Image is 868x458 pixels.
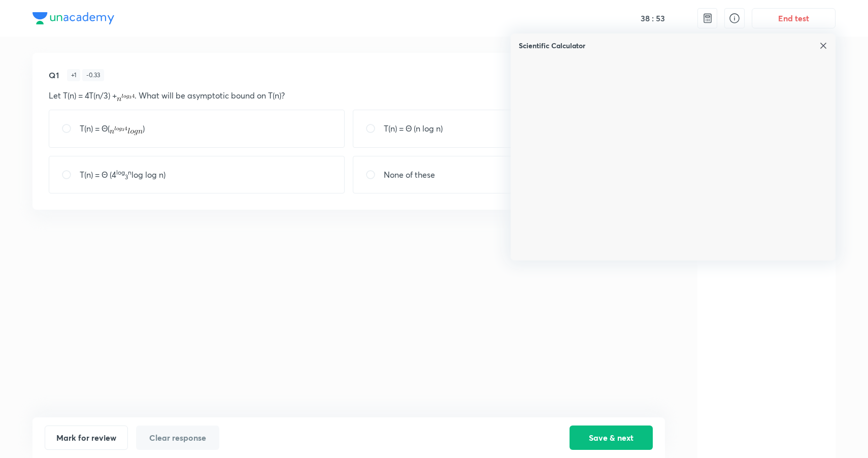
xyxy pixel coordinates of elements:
p: T(n) = Θ( ) [80,122,145,135]
button: Mark for review [45,426,128,450]
h5: 38 : [639,13,654,23]
button: Save & next [570,426,653,450]
sup: log [116,169,125,176]
p: None of these [384,169,435,181]
img: close [819,42,827,50]
h6: Scientific Calculator [519,42,585,49]
div: + 1 [67,69,80,81]
button: Clear response [136,426,219,450]
h5: Q1 [49,69,59,81]
button: End test [752,8,836,28]
img: calculator [702,12,714,24]
p: Let T(n) = 4T(n/3) + . What will be asymptotic bound on T(n)? [49,89,649,102]
img: n^{ log_{3}{4} } [117,94,135,101]
img: n^{ log_{3}{4} } log n [110,126,143,135]
iframe: calc [511,50,836,259]
div: - 0.33 [82,69,104,81]
h5: 53 [654,13,665,23]
sup: n [128,169,131,176]
p: T(n) = Θ (n log n) [384,122,443,135]
sub: 3 [125,173,128,181]
p: T(n) = Θ (4 log log n) [80,169,165,181]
